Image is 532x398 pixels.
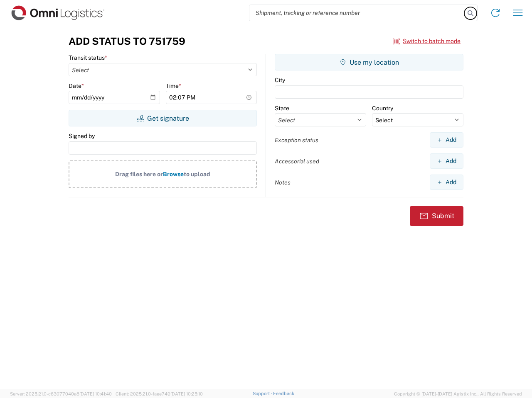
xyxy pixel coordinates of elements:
span: Drag files here or [115,171,163,177]
label: Country [372,104,393,112]
a: Feedback [273,391,294,396]
label: Exception status [275,136,318,144]
label: City [275,76,285,84]
button: Add [430,175,463,190]
button: Use my location [275,54,463,70]
label: Notes [275,179,291,186]
label: Date [69,82,84,90]
button: Submit [410,206,463,226]
label: State [275,104,289,112]
label: Time [166,82,181,90]
a: Support [253,391,273,396]
label: Transit status [69,54,107,61]
label: Accessorial used [275,158,319,165]
span: [DATE] 10:25:10 [170,391,203,396]
input: Shipment, tracking or reference number [249,5,465,21]
button: Switch to batch mode [393,34,461,48]
span: Server: 2025.21.0-c63077040a8 [10,391,112,396]
h3: Add Status to 751759 [69,35,185,47]
button: Add [430,153,463,169]
span: Browse [163,171,184,177]
button: Add [430,132,463,148]
span: to upload [184,171,210,177]
span: Copyright © [DATE]-[DATE] Agistix Inc., All Rights Reserved [394,390,522,398]
label: Signed by [69,132,95,140]
span: [DATE] 10:41:40 [79,391,112,396]
span: Client: 2025.21.0-faee749 [116,391,203,396]
button: Get signature [69,110,257,126]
